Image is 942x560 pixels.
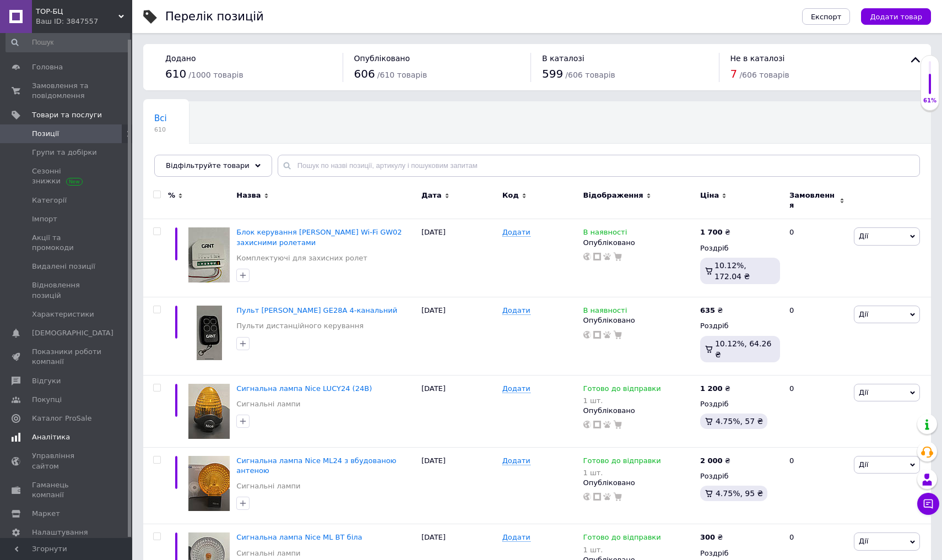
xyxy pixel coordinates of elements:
a: Сигнальні лампи [236,399,300,409]
a: Блок керування [PERSON_NAME] Wi-Fi GW02 захисними ролетами [236,228,402,246]
b: 300 [700,533,715,541]
b: 1 700 [700,228,723,236]
span: Групи та добірки [32,148,97,157]
span: Додати [502,228,530,237]
div: ₴ [700,306,723,316]
span: 10.12%, 64.26 ₴ [715,339,771,359]
span: TOP-БЦ [36,7,118,17]
a: Комплектуючі для захисних ролет [236,253,367,263]
div: [DATE] [419,447,500,524]
div: ₴ [700,384,730,394]
span: 606 [354,67,375,80]
span: Відгуки [32,376,61,386]
span: В наявності [583,306,627,318]
span: Покупці [32,395,62,405]
div: Ваш ID: 3847557 [36,17,132,26]
span: Додати [502,306,530,315]
div: ₴ [700,456,730,466]
span: Всі [154,113,167,123]
span: Опубліковано [354,54,410,63]
b: 2 000 [700,456,723,465]
span: Каталог ProSale [32,414,91,423]
span: Автозаповнення характе... [154,155,272,165]
span: % [168,191,175,200]
b: 1 200 [700,384,723,393]
span: Сезонні знижки [32,166,102,186]
span: Відфільтруйте товари [166,161,250,170]
span: / 606 товарів [739,70,789,79]
div: Роздріб [700,321,780,331]
div: [DATE] [419,375,500,447]
span: 10.12%, 172.04 ₴ [714,261,750,281]
span: В наявності [583,228,627,240]
span: Характеристики [32,309,94,319]
span: Аналітика [32,432,70,442]
span: Видалені позиції [32,262,95,271]
span: Товари та послуги [32,110,102,120]
span: Додати [502,384,530,393]
span: 7 [730,67,738,80]
span: / 610 товарів [377,70,427,79]
button: Чат з покупцем [917,493,939,515]
span: Замовлення [789,191,837,210]
span: Код [502,191,519,200]
span: Дата [421,191,442,200]
div: 0 [783,447,851,524]
span: Ціна [700,191,719,200]
div: Роздріб [700,548,780,558]
span: Головна [32,62,63,72]
div: Опубліковано [583,316,695,325]
span: 599 [542,67,563,80]
div: [DATE] [419,297,500,376]
img: Сигнальная лампа Nice LUCY24 (24B) [188,384,230,439]
span: Додати [502,533,530,542]
input: Пошук [6,32,130,52]
span: Категорії [32,195,67,205]
span: Експорт [811,13,842,21]
span: Додати товар [870,13,922,21]
div: Роздріб [700,399,780,409]
span: Відновлення позицій [32,280,102,300]
span: Позиції [32,129,59,139]
a: Сигнальна лампа Nice ML24 з вбудованою антеною [236,456,396,475]
input: Пошук по назві позиції, артикулу і пошуковим запитам [278,155,920,177]
div: Автозаповнення характеристик [143,144,294,186]
span: 610 [165,67,186,80]
img: Пульт Gant GE28A 4-канальный [197,306,222,360]
span: В каталозі [542,54,584,63]
a: Пульт [PERSON_NAME] GE28A 4-канальний [236,306,397,314]
div: [DATE] [419,219,500,297]
span: Замовлення та повідомлення [32,81,102,101]
a: Сигнальні лампи [236,548,300,558]
span: Готово до відправки [583,384,661,396]
div: 0 [783,219,851,297]
div: Роздріб [700,471,780,481]
span: Готово до відправки [583,456,661,468]
span: 610 [154,126,167,134]
b: 635 [700,306,715,314]
div: Опубліковано [583,406,695,416]
span: Дії [859,537,868,545]
span: 4.75%, 57 ₴ [716,417,763,426]
span: Відображення [583,191,643,200]
a: Сигнальна лампа Nice ML BT біла [236,533,362,541]
a: Сигнальна лампа Nice LUCY24 (24B) [236,384,372,393]
div: 0 [783,375,851,447]
span: Дії [859,388,868,396]
div: 61% [921,97,939,105]
div: 0 [783,297,851,376]
span: 4.75%, 95 ₴ [716,489,763,498]
span: [DEMOGRAPHIC_DATA] [32,328,113,338]
div: 1 шт. [583,546,661,554]
img: Блок керування Gant Wi-Fi GW02 захисними ролетами [188,227,230,282]
img: Сигнальная лампа Nice ML24 со встроенной антенной [188,456,230,511]
span: / 1000 товарів [188,70,243,79]
span: Гаманець компанії [32,480,102,500]
span: Управління сайтом [32,451,102,471]
button: Додати товар [861,8,931,25]
span: Назва [236,191,261,200]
